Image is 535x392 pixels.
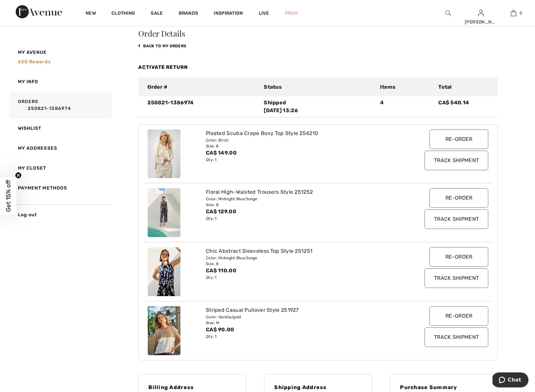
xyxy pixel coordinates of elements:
[148,247,180,296] img: joseph-ribkoff-tops-midnight-blue-beige_251251_1_927c_search.jpg
[400,384,488,390] h4: Purchase Summary
[86,10,96,17] a: New
[8,178,111,198] a: Payment Methods
[206,247,401,255] div: Chic Abstract Sleeveless Top Style 251251
[429,247,488,267] input: Re-order
[206,326,401,334] div: CA$ 90.00
[425,209,488,229] input: Track Shipment
[429,188,488,208] input: Re-order
[206,334,401,339] div: Qty: 1
[143,83,260,91] div: Order #
[434,83,493,91] div: Total
[16,5,62,18] img: 1ère Avenue
[206,157,401,163] div: Qty: 1
[148,384,236,390] h4: Billing Address
[206,202,401,208] div: Size: 8
[8,118,111,138] a: Wishlist
[206,216,401,221] div: Qty: 1
[206,306,401,314] div: Striped Casual Pullover Style 251927
[206,188,401,196] div: Floral High-Waisted Trousers Style 251252
[148,306,180,355] img: joseph-ribkoff-tops-vanilla-gold_251927_2_117a_search.jpg
[376,83,434,91] div: Items
[138,29,498,37] h3: Order Details
[274,384,362,390] h4: Shipping Address
[111,10,135,17] a: Clothing
[478,10,484,16] a: Sign In
[15,172,22,179] button: Close teaser
[206,275,401,280] div: Qty: 1
[138,64,188,70] a: Activate Return
[206,149,401,157] div: CA$ 149.00
[18,59,51,65] span: 620 rewards
[425,151,488,170] input: Track Shipment
[206,255,401,261] div: Color: Midnight Blue/beige
[138,44,186,48] a: back to My Orders
[425,327,488,347] input: Track Shipment
[206,267,401,275] div: CA$ 110.00
[285,10,298,17] a: Prom
[8,138,111,158] a: My Addresses
[206,196,401,202] div: Color: Midnight Blue/beige
[5,180,12,212] span: Get 15% off
[520,10,522,16] span: 0
[148,188,180,237] img: joseph-ribkoff-pants-midnight-blue-beige_251252_1_8646_search.jpg
[18,105,109,112] a: 250821-1386974
[206,320,401,326] div: Size: M
[143,99,260,114] div: 250821-1386974
[206,143,401,149] div: Size: 8
[259,10,269,17] a: Live
[429,306,488,326] input: Re-order
[429,129,488,149] input: Re-order
[206,208,401,216] div: CA$ 129.00
[206,261,401,267] div: Size: 8
[206,314,401,320] div: Color: Vanilla/gold
[206,137,401,143] div: Color: Birch
[8,92,111,118] a: Orders
[465,19,497,25] div: [PERSON_NAME]
[8,72,111,92] a: My Info
[493,372,528,389] iframe: Opens a widget where you can chat to one of our agents
[148,129,180,178] img: joseph-ribkoff-tops-birch_254210e_3_5273_search.jpg
[497,9,529,17] a: 0
[179,10,198,17] a: Brands
[425,268,488,288] input: Track Shipment
[151,10,163,17] a: Sale
[260,83,376,91] div: Status
[214,10,243,17] span: Inspiration
[206,129,401,137] div: Pleated Scuba Crepe Boxy Top Style 254210
[445,9,451,17] img: search the website
[434,99,493,114] div: CA$ 540.14
[478,9,484,17] img: My Info
[264,99,372,114] div: Shipped [DATE] 13:26
[376,99,434,114] div: 4
[18,49,47,56] span: My Avenue
[8,158,111,178] a: My Closet
[8,204,111,225] a: Log out
[511,9,516,17] img: My Bag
